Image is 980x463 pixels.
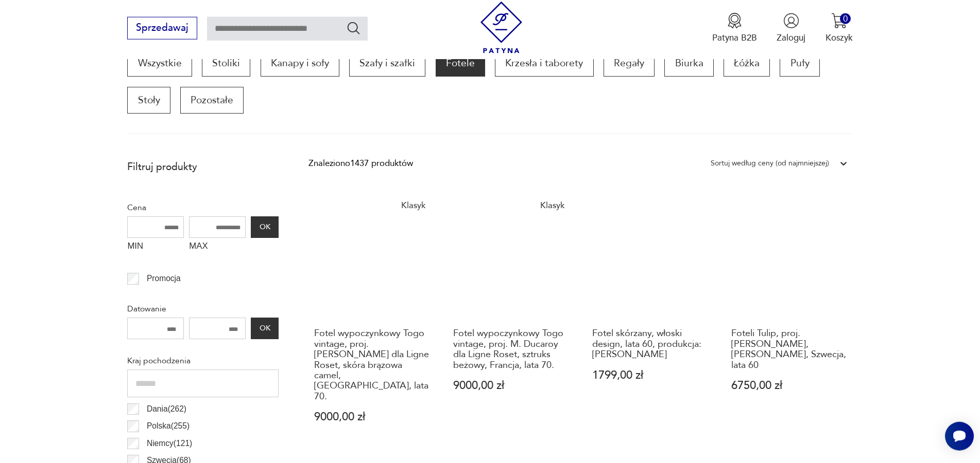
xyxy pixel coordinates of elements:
p: 9000,00 zł [453,380,569,391]
p: Niemcy ( 121 ) [147,437,192,450]
p: 9000,00 zł [314,412,430,422]
p: Cena [127,201,279,214]
p: Dania ( 262 ) [147,402,186,416]
p: Filtruj produkty [127,160,279,174]
a: Stoliki [202,50,250,77]
p: 1799,00 zł [592,370,708,381]
img: Ikona koszyka [831,13,847,29]
div: 0 [840,13,851,24]
a: Fotele [436,50,485,77]
button: OK [251,318,279,339]
button: OK [251,216,279,238]
button: 0Koszyk [826,13,853,44]
a: Krzesła i taborety [495,50,593,77]
img: Ikona medalu [727,13,743,29]
button: Szukaj [346,21,361,35]
h3: Fotel skórzany, włoski design, lata 60, produkcja: [PERSON_NAME] [592,328,708,360]
label: MAX [189,238,246,257]
h3: Fotel wypoczynkowy Togo vintage, proj. M. Ducaroy dla Ligne Roset, sztruks beżowy, Francja, lata 70. [453,328,569,371]
h3: Foteli Tulip, proj. [PERSON_NAME], [PERSON_NAME], Szwecja, lata 60 [731,328,847,371]
p: 6750,00 zł [731,380,847,391]
a: Regały [604,50,655,77]
div: Sortuj według ceny (od najmniejszej) [711,157,829,170]
a: Wszystkie [127,50,192,77]
h3: Fotel wypoczynkowy Togo vintage, proj. [PERSON_NAME] dla Ligne Roset, skóra brązowa camel, [GEOGR... [314,328,430,402]
a: Szafy i szafki [349,50,425,77]
a: Pufy [780,50,819,77]
a: KlasykFotel wypoczynkowy Togo vintage, proj. M. Ducaroy dla Ligne Roset, sztruks beżowy, Francja,... [448,192,574,447]
label: MIN [127,238,184,257]
p: Datowanie [127,302,279,316]
a: Foteli Tulip, proj. Inge Andersson, Bröderna Andersson, Szwecja, lata 60Foteli Tulip, proj. [PERS... [726,192,852,447]
img: Patyna - sklep z meblami i dekoracjami vintage [475,2,527,53]
a: KlasykFotel wypoczynkowy Togo vintage, proj. M. Ducaroy dla Ligne Roset, skóra brązowa camel, Fra... [308,192,435,447]
a: Stoły [127,87,170,114]
p: Koszyk [826,32,853,44]
a: Łóżka [724,50,770,77]
img: Ikonka użytkownika [783,13,799,29]
p: Patyna B2B [712,32,757,44]
iframe: Smartsupp widget button [945,422,974,451]
a: Biurka [664,50,713,77]
button: Patyna B2B [712,13,757,44]
a: Ikona medaluPatyna B2B [712,13,757,44]
a: Pozostałe [180,87,244,114]
a: Fotel skórzany, włoski design, lata 60, produkcja: WłochyFotel skórzany, włoski design, lata 60, ... [587,192,713,447]
p: Polska ( 255 ) [147,419,190,433]
p: Kraj pochodzenia [127,354,279,367]
button: Sprzedawaj [127,17,197,40]
a: Sprzedawaj [127,25,197,33]
p: Promocja [147,272,181,285]
div: Znaleziono 1437 produktów [308,157,413,170]
a: Kanapy i sofy [261,50,339,77]
p: Zaloguj [777,32,805,44]
button: Zaloguj [777,13,805,44]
